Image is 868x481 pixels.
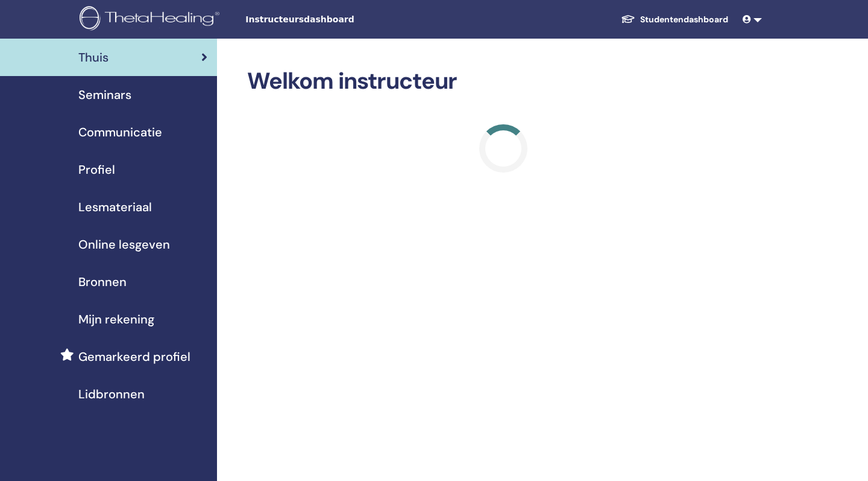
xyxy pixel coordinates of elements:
h2: Welkom instructeur [247,68,759,95]
span: Instructeursdashboard [245,13,426,26]
img: graduation-cap-white.svg [621,14,635,24]
span: Lidbronnen [78,385,145,403]
img: logo.png [80,6,224,33]
span: Seminars [78,86,131,104]
span: Communicatie [78,123,162,141]
a: Studentendashboard [611,8,738,31]
span: Profiel [78,161,115,179]
span: Gemarkeerd profiel [78,348,190,366]
span: Thuis [78,48,108,66]
span: Bronnen [78,273,127,291]
span: Lesmateriaal [78,198,152,216]
span: Mijn rekening [78,310,154,328]
span: Online lesgeven [78,235,170,253]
